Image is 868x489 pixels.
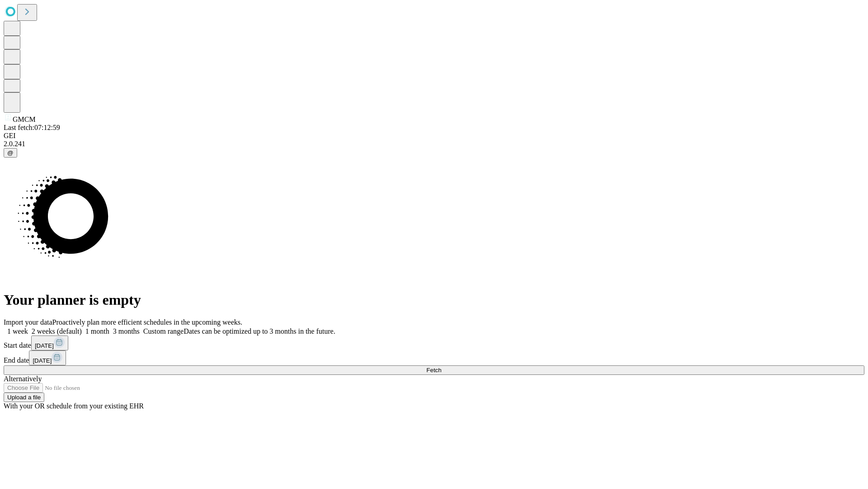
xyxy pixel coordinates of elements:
[7,327,28,335] span: 1 week
[4,336,864,350] div: Start date
[32,327,82,335] span: 2 weeks (default)
[33,357,52,364] span: [DATE]
[31,336,68,350] button: [DATE]
[4,350,864,365] div: End date
[4,292,864,308] h1: Your planner is empty
[4,148,17,158] button: @
[4,140,864,148] div: 2.0.241
[85,327,109,335] span: 1 month
[426,367,441,374] span: Fetch
[7,149,14,156] span: @
[29,350,66,365] button: [DATE]
[35,342,54,349] span: [DATE]
[4,365,864,375] button: Fetch
[4,132,864,140] div: GEI
[184,327,335,335] span: Dates can be optimized up to 3 months in the future.
[113,327,140,335] span: 3 months
[4,402,144,410] span: With your OR schedule from your existing EHR
[4,318,52,326] span: Import your data
[13,115,36,123] span: GMCM
[4,124,60,131] span: Last fetch: 07:12:59
[4,375,42,383] span: Alternatively
[4,393,44,402] button: Upload a file
[52,318,242,326] span: Proactively plan more efficient schedules in the upcoming weeks.
[143,327,184,335] span: Custom range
